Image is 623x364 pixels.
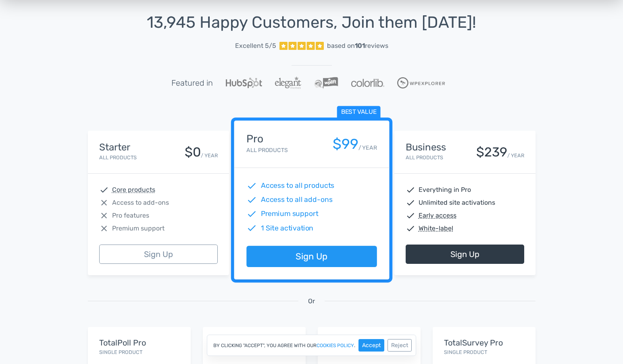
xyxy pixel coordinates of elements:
[235,41,276,51] span: Excellent 5/5
[507,152,524,159] small: / YEAR
[260,223,313,233] span: 1 Site activation
[317,343,354,348] a: cookies policy
[246,209,257,219] span: check
[260,195,332,205] span: Access to all add-ons
[358,339,384,352] button: Accept
[406,224,415,233] span: check
[112,211,149,220] span: Pro features
[358,144,377,152] small: / YEAR
[99,224,109,233] span: close
[406,198,415,208] span: check
[246,246,377,267] a: Sign Up
[246,133,288,145] h4: Pro
[388,339,412,352] button: Reject
[406,185,415,195] span: check
[406,154,443,160] small: All Products
[99,211,109,220] span: close
[99,154,137,160] small: All Products
[201,152,218,159] small: / YEAR
[406,245,524,264] a: Sign Up
[226,78,262,88] img: Hubspot
[185,145,201,159] div: $0
[99,185,109,195] span: check
[246,147,288,154] small: All Products
[246,181,257,191] span: check
[419,224,453,233] abbr: White-label
[275,77,301,89] img: ElegantThemes
[246,195,257,205] span: check
[112,198,169,208] span: Access to add-ons
[207,335,416,356] div: By clicking "Accept", you agree with our .
[112,224,165,233] span: Premium support
[260,209,318,219] span: Premium support
[355,42,365,49] strong: 101
[171,78,213,87] h5: Featured in
[419,198,495,208] span: Unlimited site activations
[99,198,109,208] span: close
[260,181,334,191] span: Access to all products
[351,79,384,87] img: Colorlib
[419,211,456,220] abbr: Early access
[308,296,315,306] span: Or
[332,136,358,152] div: $99
[476,145,507,159] div: $239
[99,245,218,264] a: Sign Up
[99,142,137,152] h4: Starter
[314,77,338,89] img: WPLift
[88,14,535,31] h1: 13,945 Happy Customers, Join them [DATE]!
[88,38,535,54] a: Excellent 5/5 based on101reviews
[406,142,446,152] h4: Business
[397,77,445,88] img: WPExplorer
[419,185,471,195] span: Everything in Pro
[406,211,415,220] span: check
[327,41,388,51] div: based on reviews
[112,185,155,195] abbr: Core products
[246,223,257,233] span: check
[337,106,380,119] span: Best value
